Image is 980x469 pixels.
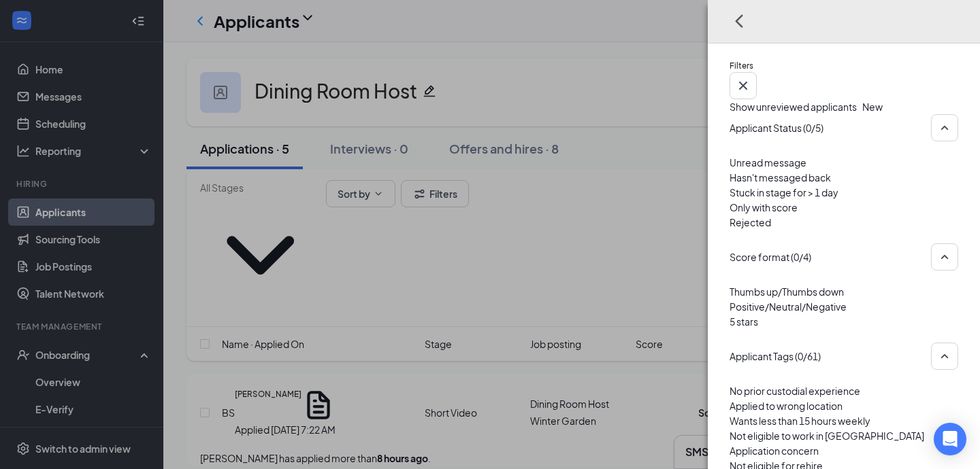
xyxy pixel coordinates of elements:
[730,186,838,198] span: Stuck in stage for > 1 day
[936,348,953,364] svg: SmallChevronUp
[934,423,966,455] div: Open Intercom Messenger
[730,171,831,184] span: Hasn't messaged back
[730,249,811,264] span: Score format (0/4)
[730,60,958,72] h5: Filters
[730,400,843,412] span: Applied to wrong location
[730,201,798,213] span: Only with score
[936,120,953,136] svg: SmallChevronUp
[730,415,870,427] span: Wants less than 15 hours weekly
[730,385,860,397] span: No prior custodial experience
[862,99,883,114] span: New
[730,285,844,298] span: Thumbs up/Thumbs down
[931,243,958,271] button: SmallChevronUp
[730,216,771,228] span: Rejected
[931,114,958,141] button: SmallChevronUp
[735,77,751,94] svg: Cross
[730,430,924,442] span: Not eligible to work in [GEOGRAPHIC_DATA]
[931,343,958,370] button: SmallChevronUp
[730,156,806,169] span: Unread message
[730,349,821,364] span: Applicant Tags (0/61)
[936,249,953,265] svg: SmallChevronUp
[730,72,757,99] button: Cross
[730,99,857,114] span: Show unreviewed applicants
[730,315,758,328] span: 5 stars
[730,120,823,135] span: Applicant Status (0/5)
[730,300,847,313] span: Positive/Neutral/Negative
[730,445,819,457] span: Application concern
